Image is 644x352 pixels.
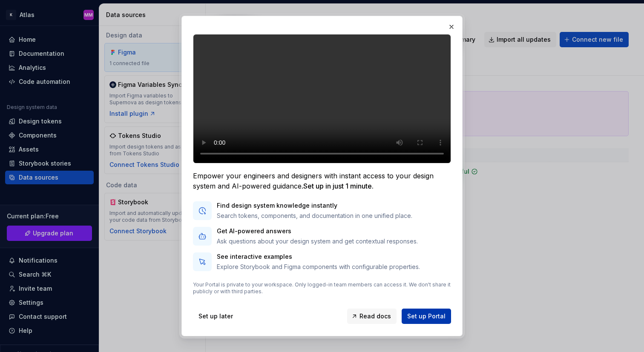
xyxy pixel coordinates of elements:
[359,312,391,321] span: Read docs
[347,309,397,324] a: Read docs
[217,212,412,220] p: Search tokens, components, and documentation in one unified place.
[193,309,239,324] button: Set up later
[217,252,420,261] p: See interactive examples
[217,263,420,271] p: Explore Storybook and Figma components with configurable properties.
[193,281,451,295] p: Your Portal is private to your workspace. Only logged-in team members can access it. We don't sha...
[407,312,446,321] span: Set up Portal
[303,182,374,190] span: Set up in just 1 minute.
[402,309,451,324] button: Set up Portal
[193,171,451,191] div: Empower your engineers and designers with instant access to your design system and AI-powered gui...
[217,237,418,246] p: Ask questions about your design system and get contextual responses.
[217,227,418,235] p: Get AI-powered answers
[217,201,412,210] p: Find design system knowledge instantly
[198,312,233,321] span: Set up later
